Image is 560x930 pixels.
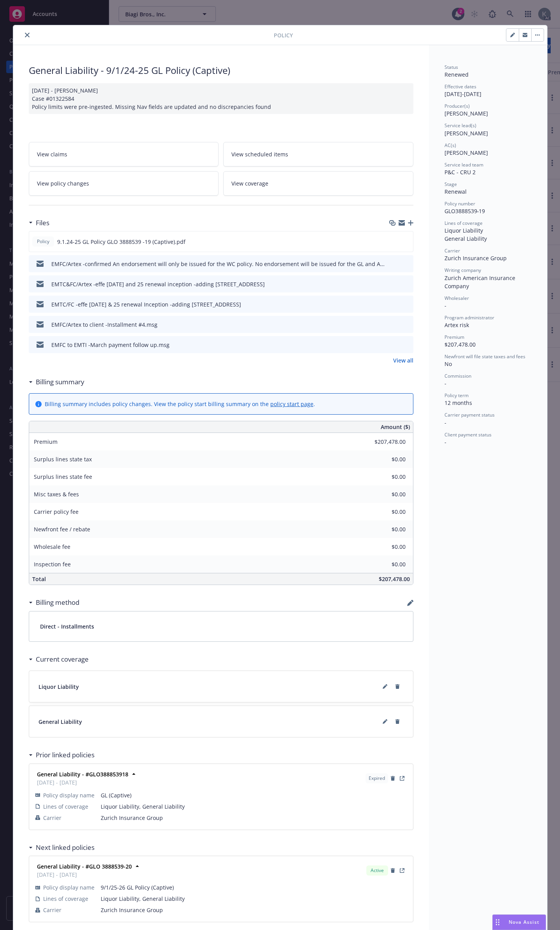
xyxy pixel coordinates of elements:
span: Policy [274,31,293,39]
input: 0.00 [360,559,410,570]
span: Renewed [444,71,469,78]
div: Drag to move [493,915,502,930]
button: preview file [403,300,410,308]
span: Lines of coverage [43,802,88,811]
span: Zurich Insurance Group [101,814,407,822]
div: EMFC to EMTI -March payment follow up.msg [51,341,170,349]
span: Liquor Liability [38,683,79,691]
span: Carrier [43,814,61,822]
span: [DATE] - [DATE] [37,870,132,879]
span: 9.1.24-25 GL Policy GLO 3888539 -19 (Captive).pdf [57,238,185,246]
span: Surplus lines state tax [34,455,92,463]
span: Producer(s) [444,103,470,109]
span: GL (Captive) [101,791,407,799]
span: Carrier policy fee [34,508,79,515]
span: Nova Assist [509,919,539,925]
button: Nova Assist [492,914,546,930]
span: Premium [444,334,464,340]
button: preview file [403,280,410,288]
div: EMFC/Artex -confirmed An endorsement will only be issued for the WC policy. No endorsement will b... [51,260,388,268]
span: - [444,419,446,426]
span: $207,478.00 [444,341,476,348]
h3: Current coverage [36,654,89,664]
a: View coverage [223,171,413,196]
button: preview file [403,321,410,329]
span: Policy [35,238,51,245]
div: Billing summary [29,377,84,387]
div: Next linked policies [29,842,94,853]
span: P&C - CRU 2 [444,168,476,176]
span: 9/1/25-26 GL Policy (Captive) [101,883,407,891]
div: EMTC/FC -effe [DATE] & 25 renewal Inception -adding [STREET_ADDRESS] [51,300,241,308]
input: 0.00 [360,436,410,448]
h3: Billing method [36,597,79,608]
button: preview file [403,260,410,268]
span: Program administrator [444,314,494,321]
span: GLO3888539‐19 [444,207,485,215]
div: Prior linked policies [29,750,94,760]
span: [PERSON_NAME] [444,130,488,137]
span: General Liability [38,718,82,726]
span: Policy display name [43,791,94,799]
span: [PERSON_NAME] [444,110,488,117]
span: Inspection fee [34,560,71,568]
div: Current coverage [29,654,89,664]
span: Total [32,575,46,583]
input: 0.00 [360,454,410,465]
span: - [444,302,446,309]
span: Zurich Insurance Group [101,906,407,914]
h3: Prior linked policies [36,750,94,760]
span: Client payment status [444,431,492,438]
button: download file [391,280,397,288]
a: policy start page [270,400,313,408]
span: Wholesale fee [34,543,70,550]
span: Policy display name [43,883,94,891]
strong: General Liability - #GLO 3888539-20 [37,863,132,870]
span: Newfront will file state taxes and fees [444,353,525,360]
span: Amount ($) [381,423,410,431]
span: View scheduled items [231,150,288,158]
strong: General Liability - #GLO388853918 [37,771,128,778]
span: Commission [444,373,471,379]
button: download file [391,321,397,329]
button: download file [391,260,397,268]
a: View all [393,356,413,364]
span: - [444,380,446,387]
button: download file [391,300,397,308]
span: No [444,360,452,368]
span: $207,478.00 [379,575,410,583]
h3: Billing summary [36,377,84,387]
span: Service lead(s) [444,122,476,129]
button: download file [390,238,397,246]
span: Writing company [444,267,481,273]
span: View policy changes [37,179,89,187]
span: Carrier [43,906,61,914]
a: View claims [29,142,219,166]
span: Lines of coverage [444,220,483,226]
span: Carrier payment status [444,412,495,418]
div: [DATE] - [DATE] [444,83,532,98]
span: Carrier [444,247,460,254]
span: Expired [369,775,385,782]
a: View Policy [397,774,407,783]
div: Liquor Liability [444,226,532,235]
span: View coverage [231,179,268,187]
span: Wholesaler [444,295,469,301]
span: Zurich Insurance Group [444,254,507,262]
div: Files [29,218,49,228]
span: Newfront fee / rebate [34,525,90,533]
div: Direct - Installments [29,611,413,641]
input: 0.00 [360,506,410,518]
div: [DATE] - [PERSON_NAME] Case #01322584 Policy limits were pre-ingested. Missing Nav fields are upd... [29,83,413,114]
button: download file [391,341,397,349]
div: EMTC&FC/Artex -effe [DATE] and 25 renewal inception -adding [STREET_ADDRESS] [51,280,265,288]
h3: Next linked policies [36,842,94,853]
span: Stage [444,181,457,187]
div: General Liability [444,235,532,243]
div: General Liability - 9/1/24-25 GL Policy (Captive) [29,64,413,77]
span: - [444,438,446,446]
span: Service lead team [444,161,483,168]
div: Billing method [29,597,79,608]
span: Policy term [444,392,469,399]
a: View policy changes [29,171,219,196]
